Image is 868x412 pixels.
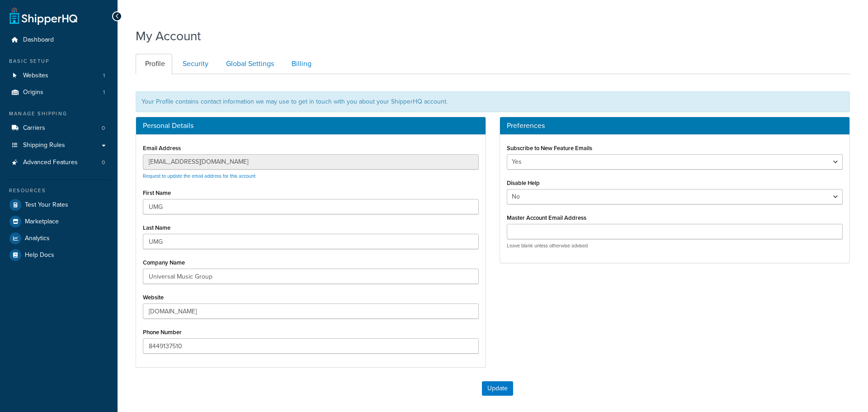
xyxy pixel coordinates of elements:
[507,122,843,130] h3: Preferences
[102,124,105,132] span: 0
[282,54,319,74] a: Billing
[136,27,201,45] h1: My Account
[7,84,111,101] li: Origins
[7,154,111,171] a: Advanced Features 0
[25,235,50,242] span: Analytics
[136,54,172,74] a: Profile
[25,218,59,226] span: Marketplace
[23,36,54,44] span: Dashboard
[7,67,111,84] a: Websites 1
[143,329,182,336] label: Phone Number
[7,187,111,194] div: Resources
[23,159,78,166] span: Advanced Features
[23,142,65,149] span: Shipping Rules
[143,224,170,231] label: Last Name
[217,54,281,74] a: Global Settings
[103,89,105,96] span: 1
[7,154,111,171] li: Advanced Features
[7,230,111,246] a: Analytics
[507,214,586,221] label: Master Account Email Address
[25,201,68,209] span: Test Your Rates
[136,91,850,112] div: Your Profile contains contact information we may use to get in touch with you about your ShipperH...
[7,67,111,84] li: Websites
[143,145,181,152] label: Email Address
[7,57,111,65] div: Basic Setup
[23,89,43,96] span: Origins
[7,110,111,118] div: Manage Shipping
[7,120,111,137] a: Carriers 0
[102,159,105,166] span: 0
[7,32,111,48] a: Dashboard
[25,251,54,259] span: Help Docs
[7,197,111,213] a: Test Your Rates
[7,120,111,137] li: Carriers
[143,172,255,180] a: Request to update the email address for this account
[143,189,171,196] label: First Name
[507,145,592,152] label: Subscribe to New Feature Emails
[507,180,540,186] label: Disable Help
[7,213,111,230] a: Marketplace
[143,259,185,266] label: Company Name
[143,122,479,130] h3: Personal Details
[7,247,111,263] a: Help Docs
[103,72,105,80] span: 1
[143,294,164,301] label: Website
[7,137,111,154] a: Shipping Rules
[9,7,77,25] a: ShipperHQ Home
[23,124,45,132] span: Carriers
[7,84,111,101] a: Origins 1
[23,72,48,80] span: Websites
[482,381,513,396] button: Update
[173,54,216,74] a: Security
[507,242,843,249] p: Leave blank unless otherwise advised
